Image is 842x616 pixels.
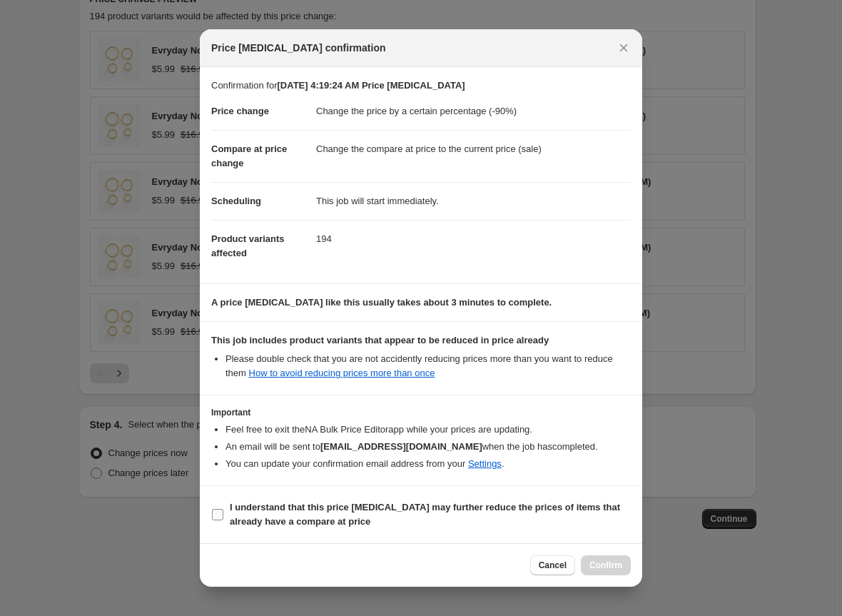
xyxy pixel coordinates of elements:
[211,143,287,168] span: Compare at price change
[211,41,386,55] span: Price [MEDICAL_DATA] confirmation
[614,38,634,58] button: Close
[211,407,631,418] h3: Important
[320,441,482,452] b: [EMAIL_ADDRESS][DOMAIN_NAME]
[316,182,631,220] dd: This job will start immediately.
[225,423,631,437] li: Feel free to exit the NA Bulk Price Editor app while your prices are updating.
[211,106,269,116] span: Price change
[316,130,631,168] dd: Change the compare at price to the current price (sale)
[530,555,575,575] button: Cancel
[225,440,631,454] li: An email will be sent to when the job has completed .
[211,297,552,308] b: A price [MEDICAL_DATA] like this usually takes about 3 minutes to complete.
[316,220,631,258] dd: 194
[468,458,502,469] a: Settings
[230,502,620,527] b: I understand that this price [MEDICAL_DATA] may further reduce the prices of items that already h...
[225,457,631,471] li: You can update your confirmation email address from your .
[539,560,567,571] span: Cancel
[316,93,631,130] dd: Change the price by a certain percentage (-90%)
[211,196,261,206] span: Scheduling
[225,352,631,380] li: Please double check that you are not accidently reducing prices more than you want to reduce them
[211,335,549,345] b: This job includes product variants that appear to be reduced in price already
[277,80,465,91] b: [DATE] 4:19:24 AM Price [MEDICAL_DATA]
[249,368,435,378] a: How to avoid reducing prices more than once
[211,79,631,93] p: Confirmation for
[211,233,285,258] span: Product variants affected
